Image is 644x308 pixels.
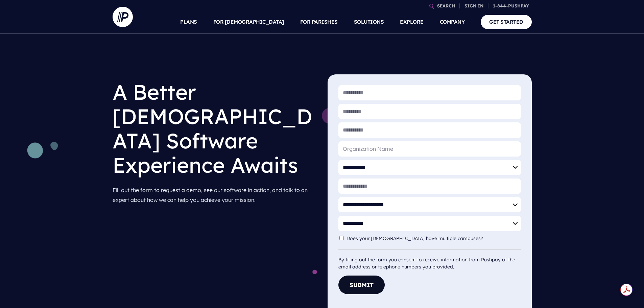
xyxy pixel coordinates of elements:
[347,236,486,241] label: Does your [DEMOGRAPHIC_DATA] have multiple campuses?
[338,249,521,270] div: By filling out the form you consent to receive information from Pushpay at the email address or t...
[300,10,338,34] a: FOR PARISHES
[338,141,521,157] input: Organization Name
[440,10,465,34] a: COMPANY
[338,276,385,294] button: Submit
[400,10,424,34] a: EXPLORE
[113,74,317,183] h1: A Better [DEMOGRAPHIC_DATA] Software Experience Awaits
[113,183,317,208] p: Fill out the form to request a demo, see our software in action, and talk to an expert about how ...
[481,15,532,29] a: GET STARTED
[213,10,284,34] a: FOR [DEMOGRAPHIC_DATA]
[180,10,197,34] a: PLANS
[354,10,384,34] a: SOLUTIONS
